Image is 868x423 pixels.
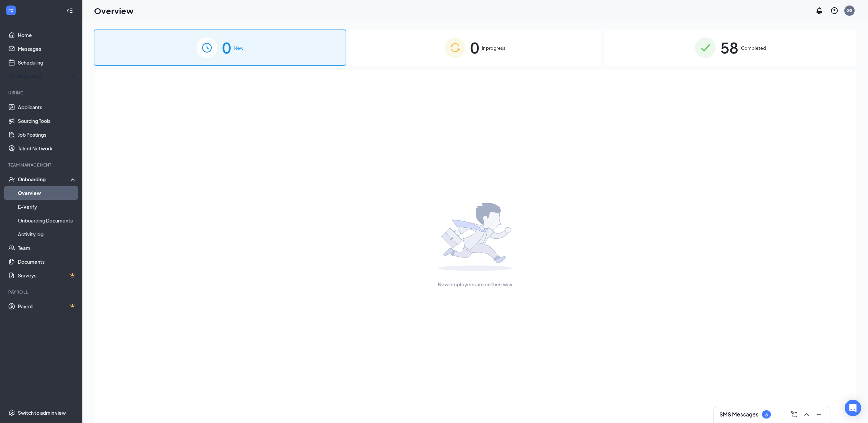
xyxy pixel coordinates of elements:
svg: Analysis [8,73,15,80]
button: ChevronUp [801,409,812,420]
div: Reporting [18,73,77,80]
a: Talent Network [18,141,77,155]
a: Team [18,241,77,255]
div: Hiring [8,90,75,96]
button: ComposeMessage [789,409,800,420]
span: 0 [222,36,231,59]
a: SurveysCrown [18,268,77,282]
svg: Collapse [66,7,73,14]
div: Team Management [8,162,75,168]
svg: Minimize [815,410,823,419]
a: Activity log [18,227,77,241]
a: Job Postings [18,128,77,141]
h1: Overview [94,5,134,16]
h3: SMS Messages [719,411,759,418]
a: Overview [18,186,77,200]
span: In progress [482,45,506,52]
span: 0 [470,36,479,59]
div: GS [846,8,853,13]
svg: Settings [8,409,15,416]
span: New employees are on their way [438,281,512,288]
a: Scheduling [18,56,77,69]
a: Home [18,28,77,42]
a: PayrollCrown [18,299,77,313]
a: Sourcing Tools [18,114,77,128]
a: Applicants [18,100,77,114]
svg: ComposeMessage [790,410,798,419]
div: Switch to admin view [18,409,66,416]
div: Open Intercom Messenger [845,400,861,416]
a: Onboarding Documents [18,214,77,227]
a: Documents [18,255,77,268]
svg: UserCheck [8,176,15,183]
div: Onboarding [18,176,71,183]
span: New [234,45,243,52]
a: Messages [18,42,77,56]
a: E-Verify [18,200,77,214]
svg: QuestionInfo [830,7,838,15]
span: 58 [720,36,738,59]
svg: Notifications [815,7,823,15]
svg: WorkstreamLogo [8,7,14,14]
div: 3 [765,412,768,418]
button: Minimize [813,409,824,420]
svg: ChevronUp [802,410,811,419]
div: Payroll [8,289,75,295]
span: Completed [741,45,766,52]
